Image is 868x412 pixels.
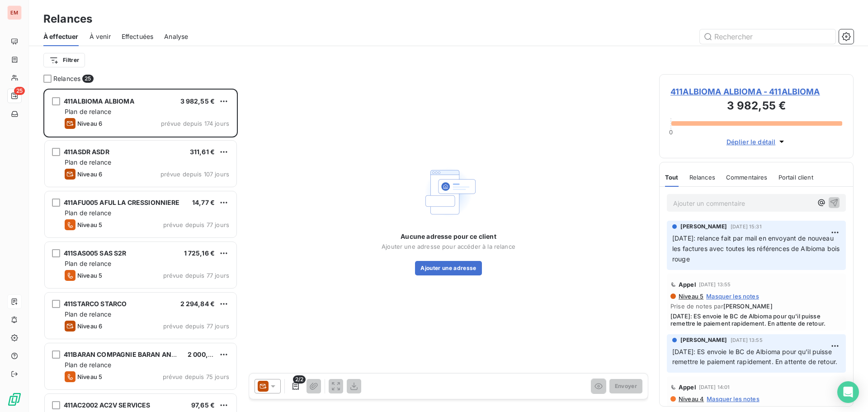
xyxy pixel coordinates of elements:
[726,174,768,181] span: Commentaires
[161,120,229,127] span: prévue depuis 174 jours
[43,53,85,67] button: Filtrer
[64,401,150,409] span: 411AC2002 AC2V SERVICES
[77,272,102,279] span: Niveau 5
[293,375,306,384] span: 2/2
[723,303,773,310] span: [PERSON_NAME]
[64,300,127,308] span: 411STARCO STARCO
[401,232,496,241] span: Aucune adresse pour ce client
[180,97,215,105] span: 3 982,55 €
[672,234,841,263] span: [DATE]: relance fait par mail en envoyant de nouveau les factures avec toutes les références de A...
[679,281,696,288] span: Appel
[65,361,111,369] span: Plan de relance
[163,322,229,330] span: prévue depuis 77 jours
[82,75,93,83] span: 25
[670,85,842,98] span: 411ALBIOMA ALBIOMA - 411ALBIOMA
[700,29,835,44] input: Rechercher
[731,224,762,229] span: [DATE] 15:31
[415,261,481,275] button: Ajouter une adresse
[679,384,696,391] span: Appel
[65,260,111,267] span: Plan de relance
[122,32,154,41] span: Effectuées
[699,282,731,287] span: [DATE] 13:55
[164,32,188,41] span: Analyse
[163,373,229,380] span: prévue depuis 75 jours
[837,381,859,403] div: Open Intercom Messenger
[420,163,477,221] img: Empty state
[670,98,842,116] h3: 3 982,55 €
[706,293,759,300] span: Masquer les notes
[77,322,102,330] span: Niveau 6
[382,243,515,250] span: Ajouter une adresse pour accéder à la relance
[43,32,79,41] span: À effectuer
[726,137,776,147] span: Déplier le détail
[64,249,127,257] span: 411SAS005 SAS S2R
[77,373,102,380] span: Niveau 5
[188,350,222,358] span: 2 000,03 €
[689,174,715,181] span: Relances
[43,11,92,27] h3: Relances
[65,310,111,318] span: Plan de relance
[707,395,759,403] span: Masquer les notes
[724,137,789,147] button: Déplier le détail
[77,221,102,228] span: Niveau 5
[53,74,80,83] span: Relances
[680,223,727,231] span: [PERSON_NAME]
[678,395,704,403] span: Niveau 4
[190,148,215,156] span: 311,61 €
[670,313,842,327] span: [DATE]: ES envoie le BC de Albioma pour qu'il puisse remettre le paiement rapidement. En attente ...
[64,148,109,156] span: 411ASDR ASDR
[672,348,837,366] span: [DATE]: ES envoie le BC de Albioma pour qu'il puisse remettre le paiement rapidement. En attente ...
[65,209,111,217] span: Plan de relance
[64,199,180,206] span: 411AFU005 AFUL LA CRESSIONNIERE
[7,5,22,20] div: EM
[65,108,111,115] span: Plan de relance
[680,336,727,344] span: [PERSON_NAME]
[192,199,215,206] span: 14,77 €
[609,379,642,393] button: Envoyer
[163,221,229,228] span: prévue depuis 77 jours
[65,158,111,166] span: Plan de relance
[160,170,229,178] span: prévue depuis 107 jours
[163,272,229,279] span: prévue depuis 77 jours
[64,97,134,105] span: 411ALBIOMA ALBIOMA
[184,249,215,257] span: 1 725,16 €
[43,89,238,412] div: grid
[670,303,842,310] span: Prise de notes par
[77,170,102,178] span: Niveau 6
[90,32,111,41] span: À venir
[191,401,215,409] span: 97,65 €
[180,300,215,308] span: 2 294,84 €
[669,128,673,136] span: 0
[665,174,679,181] span: Tout
[7,392,22,407] img: Logo LeanPay
[77,120,102,127] span: Niveau 6
[778,174,813,181] span: Portail client
[14,87,25,95] span: 25
[64,350,212,358] span: 411BARAN COMPAGNIE BARAN AND CO INVEST
[678,293,703,300] span: Niveau 5
[731,337,763,343] span: [DATE] 13:55
[699,384,730,390] span: [DATE] 14:01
